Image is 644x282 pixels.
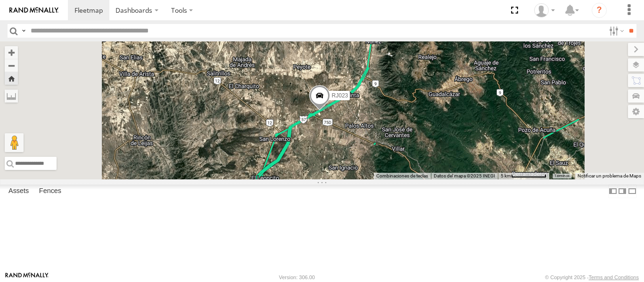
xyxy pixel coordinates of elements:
[554,174,570,178] a: Términos (se abre en una nueva pestaña)
[628,105,644,118] label: Map Settings
[5,59,18,72] button: Zoom out
[4,185,33,198] label: Assets
[376,173,428,179] button: Combinaciones de teclas
[498,173,549,179] button: Escala del mapa: 5 km por 71 píxeles
[531,3,558,17] div: XPD GLOBAL
[5,72,18,85] button: Zoom Home
[605,24,626,38] label: Search Filter Options
[589,274,639,280] a: Terms and Conditions
[5,133,24,152] button: Arrastra al hombrecito al mapa para abrir Street View
[34,185,66,198] label: Fences
[627,185,637,198] label: Hide Summary Table
[608,185,618,198] label: Dock Summary Table to the Left
[592,3,607,18] i: ?
[618,185,627,198] label: Dock Summary Table to the Right
[20,24,27,38] label: Search Query
[332,92,348,99] span: RJ023
[501,173,511,178] span: 5 km
[434,173,495,178] span: Datos del mapa ©2025 INEGI
[545,274,639,280] div: © Copyright 2025 -
[578,173,641,178] a: Notificar un problema de Maps
[5,89,18,103] label: Measure
[9,7,58,14] img: rand-logo.svg
[5,273,49,282] a: Visit our Website
[279,274,315,280] div: Version: 306.00
[5,46,18,59] button: Zoom in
